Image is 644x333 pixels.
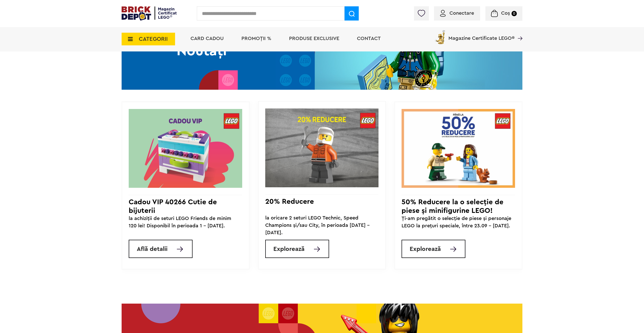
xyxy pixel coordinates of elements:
span: Magazine Certificate LEGO® [448,29,515,41]
img: Explorează [450,247,456,252]
a: Magazine Certificate LEGO® [515,29,522,34]
div: la achiziții de seturi LEGO Friends de minim 120 lei! Disponibil în perioada 1 - [DATE]. [129,215,242,236]
a: Card Cadou [191,36,224,41]
a: Află detalii [129,240,193,258]
span: Coș [501,11,510,16]
a: PROMOȚII % [241,36,271,41]
span: Conectare [449,11,474,16]
a: Conectare [440,11,474,16]
span: Explorează [410,246,441,252]
h3: 50% Reducere la o selecție de piese și minifigurine LEGO! [402,198,515,213]
img: Află detalii [177,247,183,252]
div: la oricare 2 seturi LEGO Technic, Speed Champions și/sau City, în perioada [DATE] - [DATE]. [265,214,379,236]
span: Află detalii [137,246,167,252]
h3: 20% Reducere [265,197,379,212]
h3: Cadou VIP 40266 Cutie de bijuterii [129,198,242,213]
a: Contact [357,36,381,41]
a: Produse exclusive [289,36,339,41]
span: CATEGORII [139,36,168,42]
img: Explorează [314,247,320,252]
small: 0 [512,11,517,16]
a: Explorează [402,240,465,258]
span: Explorează [273,246,305,252]
div: Ți-am pregătit o selecție de piese și personaje LEGO la prețuri speciale, între 23.09 - [DATE]. [402,215,515,236]
a: Explorează [265,240,329,258]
